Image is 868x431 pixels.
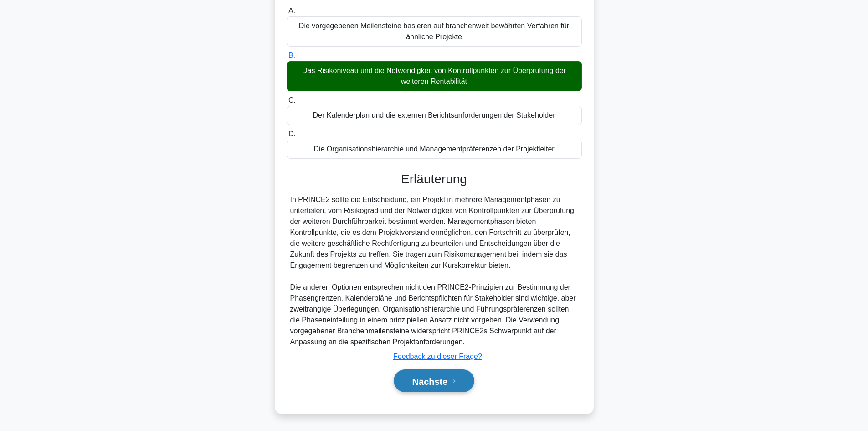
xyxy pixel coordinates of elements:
a: Feedback zu dieser Frage? [393,353,482,360]
font: Der Kalenderplan und die externen Berichtsanforderungen der Stakeholder [313,111,555,119]
font: Die Organisationshierarchie und Managementpräferenzen der Projektleiter [313,145,554,153]
button: Nächste [394,369,475,393]
font: C. [288,96,296,104]
font: Erläuterung [401,172,467,186]
font: Die vorgegebenen Meilensteine basieren auf branchenweit bewährten Verfahren für ähnliche Projekte [299,22,569,41]
font: Das Risikoniveau und die Notwendigkeit von Kontrollpunkten zur Überprüfung der weiteren Rentabilität [302,67,566,85]
font: Die anderen Optionen entsprechen nicht den PRINCE2-Prinzipien zur Bestimmung der Phasengrenzen. K... [290,283,576,346]
font: Nächste [412,376,448,386]
font: In PRINCE2 sollte die Entscheidung, ein Projekt in mehrere Managementphasen zu unterteilen, vom R... [290,196,574,269]
font: D. [288,130,296,138]
font: A. [288,7,295,15]
font: B. [288,52,295,59]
